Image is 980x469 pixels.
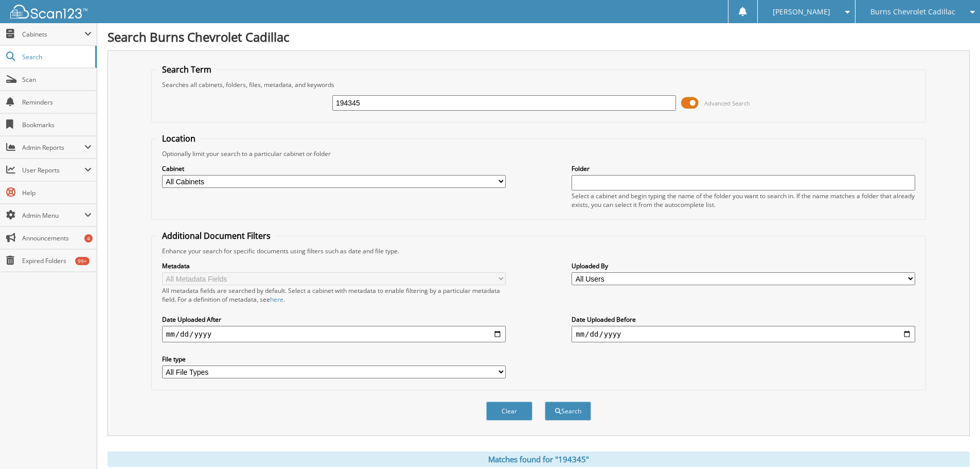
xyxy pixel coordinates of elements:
input: start [162,326,506,342]
input: end [572,326,915,342]
label: Date Uploaded Before [572,315,915,324]
span: Admin Menu [22,211,84,220]
div: Enhance your search for specific documents using filters such as date and file type. [157,247,920,255]
label: Folder [572,164,915,173]
div: All metadata fields are searched by default. Select a cabinet with metadata to enable filtering b... [162,286,506,304]
h1: Search Burns Chevrolet Cadillac [108,28,970,45]
legend: Additional Document Filters [157,230,276,241]
button: Search [545,402,591,421]
label: Metadata [162,262,506,270]
div: Searches all cabinets, folders, files, metadata, and keywords [157,80,920,89]
span: Burns Chevrolet Cadillac [870,9,955,15]
button: Clear [486,402,532,421]
span: Cabinets [22,30,84,39]
span: Advanced Search [704,99,750,107]
label: File type [162,355,506,363]
span: Bookmarks [22,120,92,129]
span: Reminders [22,98,92,107]
label: Cabinet [162,164,506,173]
span: Announcements [22,234,92,242]
div: Optionally limit your search to a particular cabinet or folder [157,149,920,158]
label: Date Uploaded After [162,315,506,324]
span: Scan [22,75,92,84]
span: User Reports [22,166,84,175]
legend: Location [157,133,201,144]
span: [PERSON_NAME] [773,9,830,15]
div: Select a cabinet and begin typing the name of the folder you want to search in. If the name match... [572,192,915,209]
span: Search [22,53,90,61]
label: Uploaded By [572,262,915,270]
span: Admin Reports [22,143,84,152]
div: Matches found for "194345" [108,451,970,467]
legend: Search Term [157,64,217,75]
div: 99+ [75,257,90,265]
a: here [270,295,283,304]
span: Help [22,188,92,197]
div: 4 [84,234,93,242]
span: Expired Folders [22,256,92,265]
img: scan123-logo-white.svg [10,5,87,19]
